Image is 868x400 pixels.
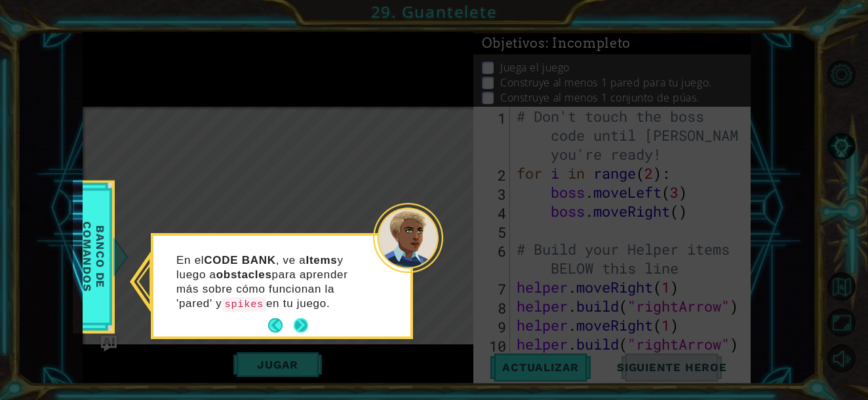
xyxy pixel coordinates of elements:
button: Next [294,318,308,333]
strong: CODE BANK [204,254,275,266]
button: Back [268,318,294,333]
strong: obstacles [216,268,272,281]
code: spikes [222,297,266,312]
span: Banco de comandos [77,192,111,323]
p: En el , ve a y luego a para aprender más sobre cómo funcionan la 'pared' y en tu juego. [176,253,372,312]
strong: Items [306,254,338,266]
